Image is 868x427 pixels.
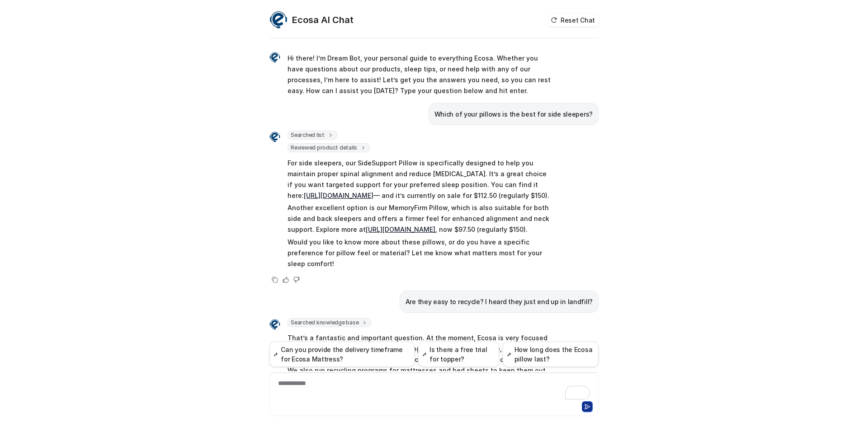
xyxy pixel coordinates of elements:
p: Are they easy to recycle? I heard they just end up in landfill? [406,296,593,307]
a: [URL][DOMAIN_NAME] [366,225,435,233]
p: For side sleepers, our SideSupport Pillow is specifically designed to help you maintain proper sp... [288,158,552,201]
button: Is there a free trial for topper? [418,342,499,367]
span: Reviewed product details [288,143,370,152]
p: Hi there! I’m Dream Bot, your personal guide to everything Ecosa. Whether you have questions abou... [288,53,552,96]
div: To enrich screen reader interactions, please activate Accessibility in Grammarly extension settings [272,379,596,399]
img: Widget [269,11,288,29]
button: How long does the Ecosa pillow last? [503,342,599,367]
p: Another excellent option is our MemoryFirm Pillow, which is also suitable for both side and back ... [288,202,552,235]
img: Widget [269,319,280,330]
p: That’s a fantastic and important question. At the moment, Ecosa is very focused on sustainability... [288,333,552,387]
img: Widget [269,131,280,142]
h2: Ecosa AI Chat [292,14,354,26]
a: [URL][DOMAIN_NAME] [304,192,373,199]
span: Searched knowledge base [288,318,371,327]
span: Searched list [288,131,337,140]
p: Would you like to know more about these pillows, or do you have a specific preference for pillow ... [288,237,552,269]
button: Reset Chat [548,14,599,27]
p: Which of your pillows is the best for side sleepers? [434,109,593,120]
img: Widget [269,52,280,63]
button: Can you provide the delivery timeframe for Ecosa Mattress? [269,342,415,367]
